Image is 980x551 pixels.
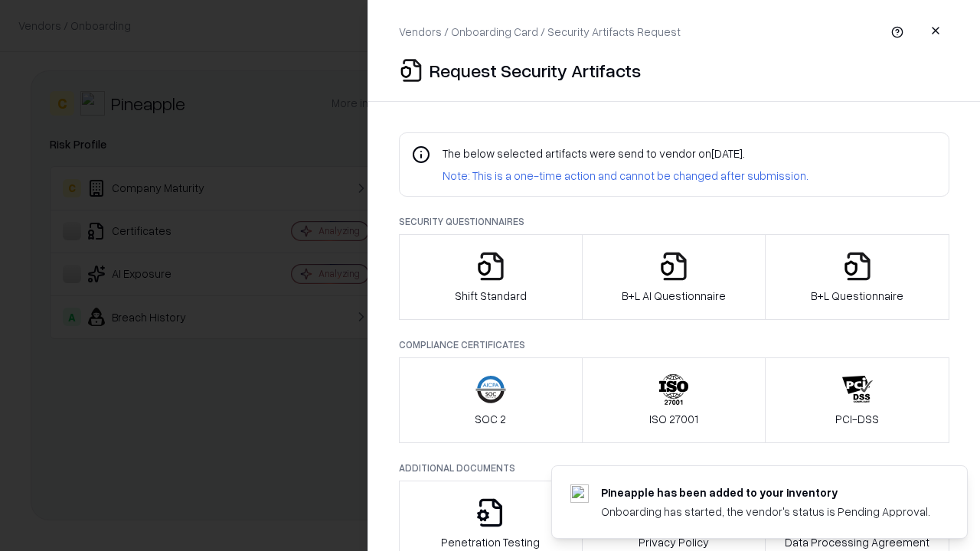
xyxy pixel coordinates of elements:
p: Data Processing Agreement [785,534,929,550]
button: SOC 2 [399,357,583,443]
p: Compliance Certificates [399,338,949,351]
div: Onboarding has started, the vendor's status is Pending Approval. [601,504,930,520]
p: Shift Standard [455,288,527,304]
p: Request Security Artifacts [430,58,641,83]
button: ISO 27001 [582,357,766,443]
p: Penetration Testing [441,534,540,550]
p: PCI-DSS [835,411,879,427]
p: Note: This is a one-time action and cannot be changed after submission. [443,168,808,184]
button: B+L Questionnaire [765,234,949,320]
button: PCI-DSS [765,357,949,443]
p: Privacy Policy [639,534,709,550]
button: B+L AI Questionnaire [582,234,766,320]
p: The below selected artifacts were send to vendor on [DATE] . [443,145,808,161]
div: Pineapple has been added to your inventory [601,484,930,500]
p: Security Questionnaires [399,215,949,228]
p: B+L Questionnaire [811,288,903,304]
p: Additional Documents [399,461,949,474]
p: SOC 2 [475,411,506,427]
img: pineappleenergy.com [570,484,589,503]
p: ISO 27001 [649,411,698,427]
p: B+L AI Questionnaire [622,288,726,304]
p: Vendors / Onboarding Card / Security Artifacts Request [399,24,681,40]
button: Shift Standard [399,234,583,320]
